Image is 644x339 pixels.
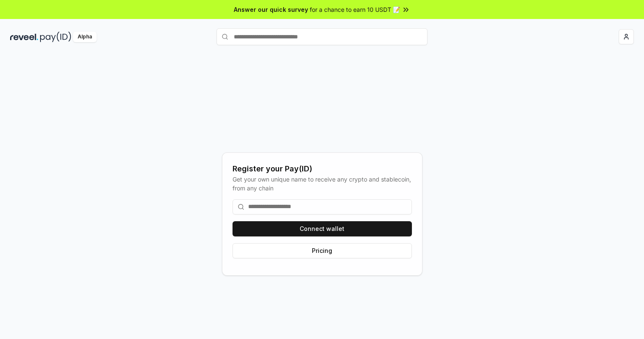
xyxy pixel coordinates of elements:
span: for a chance to earn 10 USDT 📝 [310,5,400,14]
button: Pricing [233,243,412,258]
div: Alpha [73,32,97,42]
button: Connect wallet [233,221,412,236]
span: Answer our quick survey [234,5,308,14]
div: Register your Pay(ID) [233,163,412,175]
img: reveel_dark [10,32,38,42]
div: Get your own unique name to receive any crypto and stablecoin, from any chain [233,175,412,193]
img: pay_id [40,32,71,42]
